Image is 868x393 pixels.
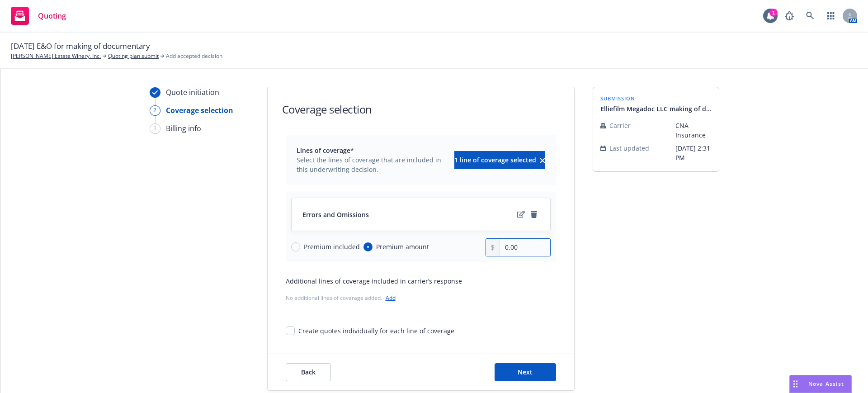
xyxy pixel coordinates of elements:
span: Elliefilm Megadoc LLC making of documentary [600,104,712,114]
span: Add accepted decision [166,52,222,60]
div: Create quotes individually for each line of coverage [298,326,454,336]
button: 1 line of coverage selectedclear selection [454,151,545,169]
span: Premium amount [376,242,429,251]
span: CNA Insurance [675,121,712,140]
a: Quoting [7,3,70,28]
div: Drag to move [790,375,801,393]
button: Nova Assist [789,375,852,393]
div: 3 [150,123,160,134]
a: Add [386,294,396,302]
div: No additional lines of coverage added. [286,293,556,303]
div: Coverage selection [166,105,233,116]
div: Additional lines of coverage included in carrier’s response [286,276,556,286]
span: Errors and Omissions [302,210,369,219]
span: submission [600,95,712,102]
span: Premium included [304,242,360,251]
a: Report a Bug [780,7,798,25]
input: 0.00 [500,239,550,256]
span: Last updated [609,143,649,153]
h1: Coverage selection [282,102,372,117]
span: Carrier [609,121,631,130]
span: 1 line of coverage selected [454,156,536,164]
span: Select the lines of coverage that are included in this underwriting decision. [297,155,449,174]
span: Quoting [38,12,66,19]
button: Back [286,363,331,381]
span: Lines of coverage* [297,146,449,155]
a: Quoting plan submit [108,52,159,60]
div: 1 [769,9,778,17]
span: [DATE] E&O for making of documentary [11,40,150,52]
span: Back [301,368,316,376]
button: Next [495,363,556,381]
a: Switch app [822,7,840,25]
span: Next [518,368,533,376]
div: 2 [150,105,160,116]
span: Nova Assist [808,380,844,388]
a: remove [528,209,539,220]
span: [DATE] 2:31 PM [675,143,712,162]
input: Premium included [291,242,300,251]
div: Quote initiation [166,87,219,98]
a: Search [801,7,819,25]
svg: clear selection [540,158,545,163]
a: edit [516,209,527,220]
input: Premium amount [363,242,373,251]
div: Billing info [166,123,201,134]
a: [PERSON_NAME] Estate Winery, Inc. [11,52,101,60]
